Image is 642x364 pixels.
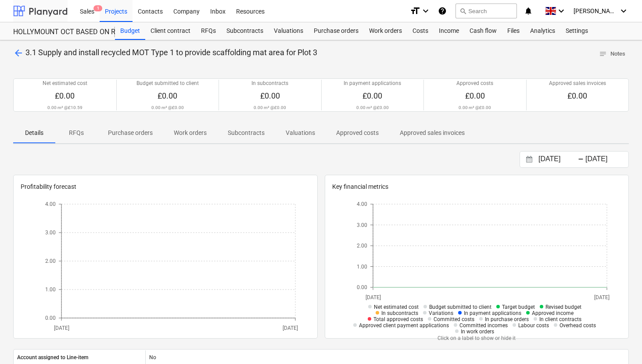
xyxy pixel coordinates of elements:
[45,201,56,208] tspan: 4.00
[407,22,434,40] a: Costs
[221,22,269,40] a: Subcontracts
[93,5,102,11] span: 1
[456,80,493,87] p: Approved costs
[13,28,104,37] div: HOLLYMOUNT OCT BASED ON REV [DATE]
[567,91,587,100] span: £0.00
[357,243,367,249] tspan: 2.00
[269,22,308,40] a: Valuations
[618,6,629,16] i: keyboard_arrow_down
[549,80,606,87] p: Approved sales invoices
[485,316,529,322] span: In purchase orders
[400,128,465,138] p: Approved sales invoices
[434,22,464,40] a: Income
[145,22,196,40] a: Client contract
[429,310,453,316] span: Variations
[362,91,382,100] span: £0.00
[283,325,298,331] tspan: [DATE]
[336,128,379,138] p: Approved costs
[459,322,508,329] span: Committed incomes
[228,128,265,138] p: Subcontracts
[599,50,607,58] span: notes
[599,49,625,59] span: Notes
[594,294,610,300] tspan: [DATE]
[136,80,199,87] p: Budget submitted to client
[365,294,380,300] tspan: [DATE]
[545,304,581,310] span: Revised budget
[429,304,491,310] span: Budget submitted to client
[344,80,401,87] p: In payment applications
[525,22,560,40] a: Analytics
[47,105,82,110] p: 0.00 m² @ £10.59
[464,22,502,40] a: Cash flow
[560,22,593,40] a: Settings
[438,6,447,16] i: Knowledge base
[174,128,207,138] p: Work orders
[420,6,431,16] i: keyboard_arrow_down
[465,91,485,100] span: £0.00
[381,310,418,316] span: In subcontracts
[357,201,367,208] tspan: 4.00
[357,285,367,291] tspan: 0.00
[374,304,419,310] span: Net estimated cost
[45,287,56,293] tspan: 1.00
[254,105,286,110] p: 0.00 m² @ £0.00
[196,22,221,40] a: RFQs
[373,316,423,322] span: Total approved costs
[502,22,525,40] a: Files
[158,91,177,100] span: £0.00
[556,6,567,16] i: keyboard_arrow_down
[532,310,574,316] span: Approved income
[66,128,87,138] p: RFQs
[364,22,407,40] a: Work orders
[45,230,56,236] tspan: 3.00
[537,153,581,166] input: Start Date
[332,182,622,191] p: Key financial metrics
[357,264,367,270] tspan: 1.00
[108,128,153,138] p: Purchase orders
[151,105,184,110] p: 0.00 m² @ £0.00
[357,222,367,228] tspan: 3.00
[43,80,87,87] p: Net estimated cost
[251,80,288,87] p: In subcontracts
[260,91,280,100] span: £0.00
[518,322,549,329] span: Labour costs
[45,258,56,265] tspan: 2.00
[459,105,491,110] p: 0.00 m² @ £0.00
[539,316,581,322] span: In client contracts
[455,4,517,18] button: Search
[54,325,69,331] tspan: [DATE]
[595,47,629,61] button: Notes
[464,310,521,316] span: In payment applications
[356,105,389,110] p: 0.00 m² @ £0.00
[115,22,145,40] a: Budget
[434,316,474,322] span: Committed costs
[578,157,584,162] div: -
[359,322,449,329] span: Approved client payment applications
[13,48,24,58] span: arrow_back
[308,22,364,40] a: Purchase orders
[560,322,596,329] span: Overhead costs
[410,6,420,16] i: format_size
[347,335,607,342] p: Click on a label to show or hide it
[25,48,317,57] span: 3.1 Supply and install recycled MOT Type 1 to provide scaffolding mat area for Plot 3
[584,153,628,166] input: End Date
[21,182,310,191] p: Profitability forecast
[461,329,494,335] span: In work orders
[598,322,642,364] iframe: Chat Widget
[55,91,75,100] span: £0.00
[524,6,533,16] i: notifications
